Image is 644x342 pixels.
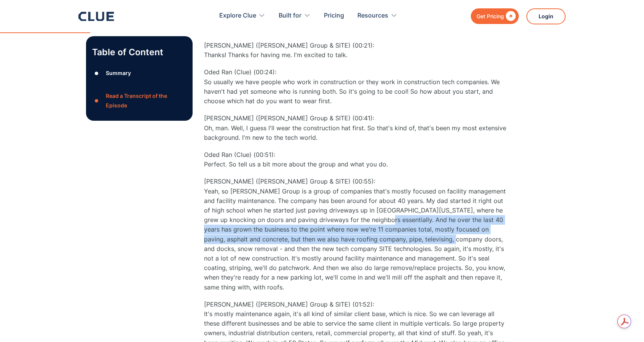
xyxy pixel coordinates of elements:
div: Explore Clue [219,4,256,28]
p: [PERSON_NAME] ([PERSON_NAME] Group & SITE) (00:41): Oh, man. Well, I guess I'll wear the construc... [204,113,509,142]
div: Resources [357,4,397,28]
a: ●Read a Transcript of the Episode [92,91,187,110]
div: Read a Transcript of the Episode [106,91,187,110]
p: Oded Ran (Clue) (00:51): Perfect. So tell us a bit more about the group and what you do. [204,150,509,169]
p: [PERSON_NAME] ([PERSON_NAME] Group & SITE) (00:21): Thanks! Thanks for having me. I'm excited to ... [204,41,509,60]
div: Get Pricing [477,11,504,21]
div: Summary [106,68,131,78]
div: ● [92,67,101,79]
div:  [504,11,516,21]
div: Resources [357,4,388,28]
p: Table of Content [92,46,187,58]
a: Login [526,8,566,24]
p: [PERSON_NAME] ([PERSON_NAME] Group & SITE) (00:55): Yeah, so [PERSON_NAME] Group is a group of co... [204,177,509,292]
a: ●Summary [92,67,187,79]
div: Built for [279,4,311,28]
div: ● [92,95,101,106]
div: Explore Clue [219,4,265,28]
a: Get Pricing [471,8,519,24]
p: Oded Ran (Clue) (00:24): So usually we have people who work in construction or they work in const... [204,67,509,106]
div: Built for [279,4,301,28]
a: Pricing [324,4,344,28]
